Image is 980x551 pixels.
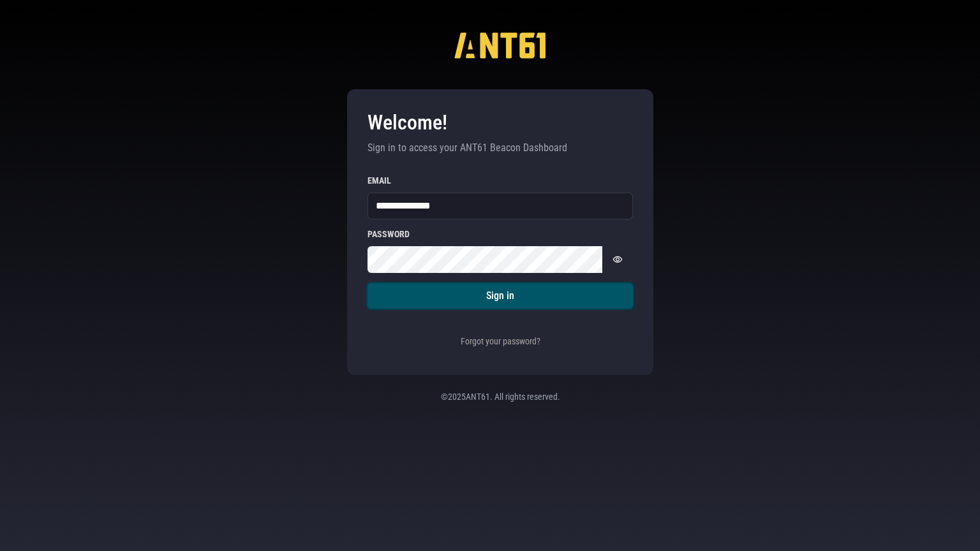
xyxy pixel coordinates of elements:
[367,140,633,156] p: Sign in to access your ANT61 Beacon Dashboard
[362,390,638,403] p: © 2025 ANT61. All rights reserved.
[602,246,633,273] button: Show password
[367,230,633,239] label: Password
[367,110,633,135] h3: Welcome!
[367,176,633,185] label: Email
[367,283,633,309] button: Sign in
[457,329,544,355] button: Forgot your password?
